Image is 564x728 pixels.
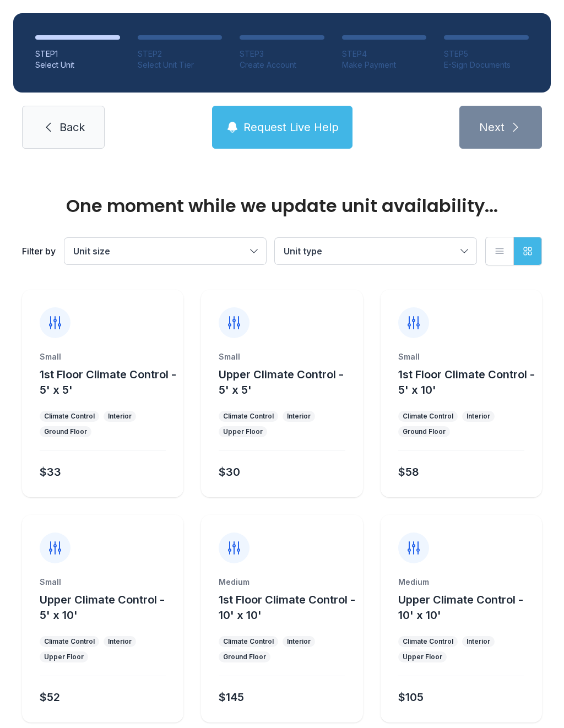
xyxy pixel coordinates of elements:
[342,48,427,59] div: STEP 4
[403,637,453,646] div: Climate Control
[40,368,176,396] span: 1st Floor Climate Control - 5' x 5'
[467,412,490,421] div: Interior
[219,464,240,480] div: $30
[219,351,345,362] div: Small
[35,59,120,70] div: Select Unit
[398,592,538,623] button: Upper Climate Control - 10' x 10'
[22,245,56,258] div: Filter by
[40,464,61,480] div: $33
[287,637,311,646] div: Interior
[138,59,223,70] div: Select Unit Tier
[403,412,453,421] div: Climate Control
[35,48,120,59] div: STEP 1
[40,351,166,362] div: Small
[219,367,358,398] button: Upper Climate Control - 5' x 5'
[40,592,179,623] button: Upper Climate Control - 5' x 10'
[479,119,505,135] span: Next
[223,637,274,646] div: Climate Control
[398,368,535,396] span: 1st Floor Climate Control - 5' x 10'
[219,592,358,623] button: 1st Floor Climate Control - 10' x 10'
[64,238,266,264] button: Unit size
[284,246,322,257] span: Unit type
[40,367,179,398] button: 1st Floor Climate Control - 5' x 5'
[44,637,95,646] div: Climate Control
[40,593,165,622] span: Upper Climate Control - 5' x 10'
[398,351,524,362] div: Small
[398,577,524,588] div: Medium
[219,577,345,588] div: Medium
[219,689,244,705] div: $145
[219,593,355,622] span: 1st Floor Climate Control - 10' x 10'
[108,412,132,421] div: Interior
[467,637,490,646] div: Interior
[403,653,442,661] div: Upper Floor
[398,367,538,398] button: 1st Floor Climate Control - 5' x 10'
[59,119,85,135] span: Back
[398,593,523,622] span: Upper Climate Control - 10' x 10'
[287,412,311,421] div: Interior
[219,368,344,396] span: Upper Climate Control - 5' x 5'
[44,427,87,436] div: Ground Floor
[223,412,274,421] div: Climate Control
[275,238,476,264] button: Unit type
[22,197,542,215] div: One moment while we update unit availability...
[403,427,446,436] div: Ground Floor
[223,653,266,661] div: Ground Floor
[108,637,132,646] div: Interior
[138,48,223,59] div: STEP 2
[240,48,324,59] div: STEP 3
[223,427,263,436] div: Upper Floor
[44,412,95,421] div: Climate Control
[40,689,60,705] div: $52
[398,689,424,705] div: $105
[73,246,110,257] span: Unit size
[40,577,166,588] div: Small
[444,48,529,59] div: STEP 5
[444,59,529,70] div: E-Sign Documents
[44,653,84,661] div: Upper Floor
[398,464,419,480] div: $58
[342,59,427,70] div: Make Payment
[240,59,324,70] div: Create Account
[243,119,339,135] span: Request Live Help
